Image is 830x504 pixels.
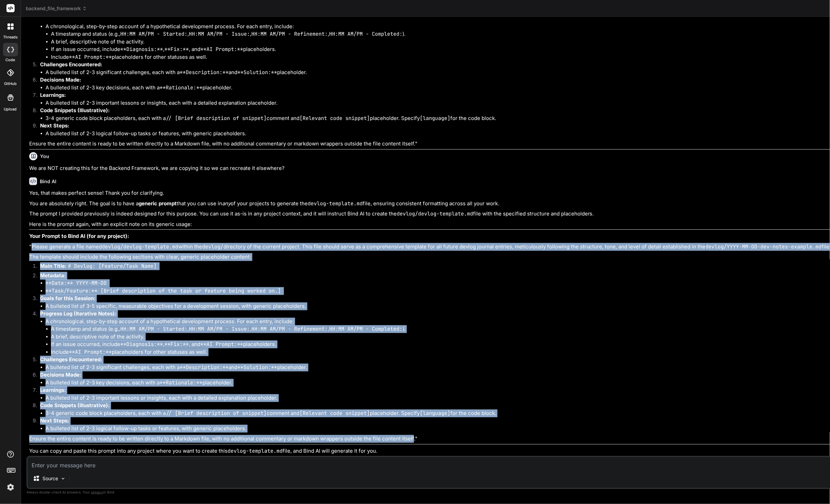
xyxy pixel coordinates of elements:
[4,81,17,87] label: GitHub
[40,371,81,378] strong: Decisions Made:
[139,200,177,207] strong: generic prompt
[228,448,283,454] code: devlog-template.md
[40,92,66,98] strong: Learnings:
[40,122,69,129] strong: Next Steps:
[397,210,473,217] code: devlog/devlog-template.md
[40,61,102,68] strong: Challenges Encountered:
[40,107,110,114] strong: Code Snippets (Illustrative):
[5,482,16,493] img: settings
[46,288,281,294] code: **Task/Feature:** [Brief description of the task or feature being worked on.]
[120,31,187,37] code: HH:MM AM/PM - Started:
[40,178,56,185] h6: Bind AI
[420,410,450,417] code: [language]
[40,76,81,83] strong: Decisions Made:
[189,31,250,37] code: HH:MM AM/PM - Issue:
[40,387,66,393] strong: Learnings:
[420,115,450,122] code: [language]
[308,200,363,207] code: devlog-template.md
[91,490,103,494] span: privacy
[40,263,67,269] strong: Main Title:
[189,326,250,332] code: HH:MM AM/PM - Issue:
[300,115,370,122] code: [Relevant code snippet]
[40,153,49,160] h6: You
[300,410,370,417] code: [Relevant code snippet]
[40,295,95,301] strong: Goals for this Session:
[329,31,402,37] code: HH:MM AM/PM - Completed:
[40,310,116,317] strong: Progress Log (Iterative Notes):
[4,106,17,112] label: Upload
[60,476,66,482] img: Pick Models
[26,5,87,12] span: backend_file_framework
[251,326,328,332] code: HH:MM AM/PM - Refinement:
[166,410,267,417] code: // [Brief description of snippet]
[3,34,18,40] label: threads
[120,326,187,332] code: HH:MM AM/PM - Started:
[29,233,129,239] strong: Your Prompt to Bind AI (for any project):
[329,326,402,332] code: HH:MM AM/PM - Completed:
[222,200,231,207] em: any
[42,475,58,482] p: Source
[166,115,267,122] code: // [Brief description of snippet]
[251,31,328,37] code: HH:MM AM/PM - Refinement:
[40,356,102,363] strong: Challenges Encountered:
[46,280,107,286] code: **Date:** YYYY-MM-DD
[68,263,157,270] code: # Devlog: [Feature/Task Name]
[40,417,69,424] strong: Next Steps:
[202,243,223,250] code: devlog/
[40,272,66,279] strong: Metadata:
[6,57,15,63] label: code
[102,243,178,250] code: devlog/devlog-template.md
[40,402,110,409] strong: Code Snippets (Illustrative):
[706,243,822,250] code: devlog/YYYY-MM-DD-dev-notes-example.md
